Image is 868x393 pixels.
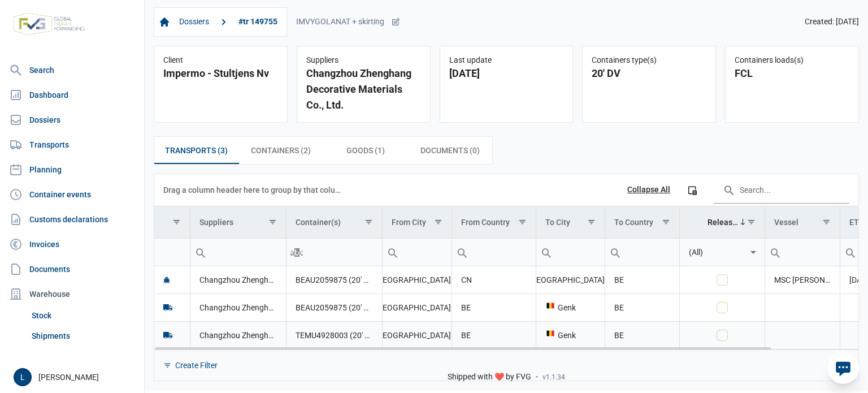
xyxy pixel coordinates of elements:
[682,180,702,200] div: Column Chooser
[392,218,426,227] div: From City
[822,218,831,226] span: Show filter options for column 'Vessel'
[461,218,510,227] div: From Country
[605,266,679,294] td: BE
[536,206,605,239] td: Column To City
[383,239,452,266] input: Filter cell
[190,293,286,321] td: Changzhou Zhenghang Decorative Materials Co., Ltd.
[190,238,286,266] td: Filter cell
[199,218,233,227] div: Suppliers
[286,321,382,349] td: TEMU4928003 (20' DV)
[163,174,849,206] div: Data grid toolbar
[392,330,442,341] div: [GEOGRAPHIC_DATA]
[452,238,536,266] td: Filter cell
[765,238,840,266] td: Filter cell
[452,266,536,294] td: CN
[392,274,442,286] div: [GEOGRAPHIC_DATA]
[190,239,211,266] div: Search box
[536,239,605,266] input: Filter cell
[296,17,400,27] div: IMVYGOLANAT + skirting
[774,218,798,227] div: Vessel
[605,238,679,266] td: Filter cell
[383,239,403,266] div: Search box
[605,239,626,266] div: Search box
[154,238,190,266] td: Filter cell
[306,66,421,113] div: Changzhou Zhenghang Decorative Materials Co., Ltd.
[765,206,840,239] td: Column Vessel
[545,218,570,227] div: To City
[190,206,286,239] td: Column Suppliers
[662,218,670,226] span: Show filter options for column 'To Country'
[392,302,442,313] div: [GEOGRAPHIC_DATA]
[5,133,140,156] a: Transports
[9,8,89,40] img: FVG - Global freight forwarding
[680,239,747,266] input: Filter cell
[5,109,140,131] a: Dossiers
[587,218,596,226] span: Show filter options for column 'To City'
[268,218,277,226] span: Show filter options for column 'Suppliers'
[364,218,373,226] span: Show filter options for column 'Container(s)'
[452,321,536,349] td: BE
[382,206,452,239] td: Column From City
[5,208,140,231] a: Customs declarations
[251,144,311,157] span: Containers (2)
[190,239,286,266] input: Filter cell
[518,218,527,226] span: Show filter options for column 'From Country'
[605,239,679,266] input: Filter cell
[165,144,228,157] span: Transports (3)
[27,326,140,346] a: Shipments
[735,55,849,66] div: Containers loads(s)
[592,66,706,81] div: 20' DV
[175,360,218,370] div: Create Filter
[452,293,536,321] td: BE
[346,144,385,157] span: Goods (1)
[452,206,536,239] td: Column From Country
[420,144,480,157] span: Documents (0)
[286,266,382,294] td: BEAU2059875 (20' DV), TEMU4928003 (20' DV)
[679,238,765,266] td: Filter cell
[286,206,382,239] td: Column Container(s)
[592,55,706,66] div: Containers type(s)
[287,239,382,266] input: Filter cell
[5,84,140,106] a: Dashboard
[765,239,839,266] input: Filter cell
[605,206,679,239] td: Column To Country
[27,305,140,326] a: Stock
[14,368,137,386] div: [PERSON_NAME]
[605,321,679,349] td: BE
[5,59,140,81] a: Search
[545,274,596,286] div: [GEOGRAPHIC_DATA]
[545,330,596,341] div: Genk
[296,218,341,227] div: Container(s)
[679,206,765,239] td: Column Released
[765,239,785,266] div: Search box
[536,239,557,266] div: Search box
[306,55,421,66] div: Suppliers
[154,239,190,266] input: Filter cell
[382,238,452,266] td: Filter cell
[708,218,740,227] div: Released
[605,293,679,321] td: BE
[286,293,382,321] td: BEAU2059875 (20' DV)
[452,239,472,266] div: Search box
[163,181,345,199] div: Drag a column header here to group by that column
[190,266,286,294] td: Changzhou Zhenghang Decorative Materials Co., Ltd.
[163,66,278,81] div: Impermo - Stultjens Nv
[449,55,564,66] div: Last update
[5,233,140,256] a: Invoices
[234,12,282,32] a: #tr 149755
[747,218,756,226] span: Show filter options for column 'Released'
[5,183,140,206] a: Container events
[849,218,864,227] div: ETD
[14,368,32,386] button: L
[805,17,859,27] span: Created: [DATE]
[765,266,840,294] td: MSC [PERSON_NAME]
[536,238,605,266] td: Filter cell
[175,12,214,32] a: Dossiers
[5,158,140,181] a: Planning
[163,55,278,66] div: Client
[154,206,190,239] td: Column
[747,239,760,266] div: Select
[5,258,140,280] a: Documents
[714,176,849,204] input: Search in the data grid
